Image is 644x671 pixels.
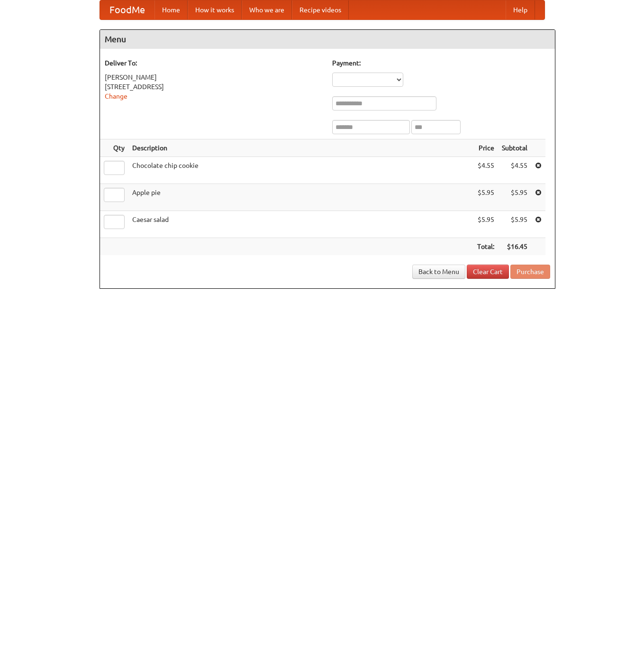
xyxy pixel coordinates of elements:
[473,238,498,256] th: Total:
[105,92,127,100] a: Change
[105,58,323,68] h5: Deliver To:
[498,238,531,256] th: $16.45
[154,0,188,19] a: Home
[292,0,349,19] a: Recipe videos
[498,211,531,238] td: $5.95
[473,139,498,157] th: Price
[128,184,473,211] td: Apple pie
[128,157,473,184] td: Chocolate chip cookie
[412,265,465,279] a: Back to Menu
[105,73,323,82] div: [PERSON_NAME]
[332,58,550,68] h5: Payment:
[100,139,128,157] th: Qty
[188,0,242,19] a: How it works
[105,82,323,92] div: [STREET_ADDRESS]
[498,139,531,157] th: Subtotal
[100,30,555,49] h4: Menu
[498,157,531,184] td: $4.55
[473,211,498,238] td: $5.95
[128,139,473,157] th: Description
[467,265,509,279] a: Clear Cart
[242,0,292,19] a: Who we are
[473,157,498,184] td: $4.55
[510,265,550,279] button: Purchase
[128,211,473,238] td: Caesar salad
[498,184,531,211] td: $5.95
[506,0,535,19] a: Help
[473,184,498,211] td: $5.95
[100,0,154,19] a: FoodMe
